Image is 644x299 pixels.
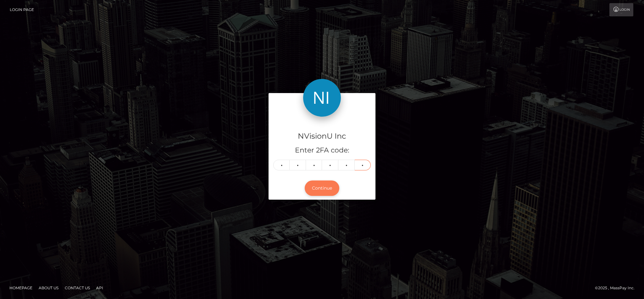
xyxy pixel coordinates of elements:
[609,3,633,16] a: Login
[94,283,106,293] a: API
[62,283,92,293] a: Contact Us
[36,283,61,293] a: About Us
[10,3,34,16] a: Login Page
[305,180,339,196] button: Continue
[303,79,341,117] img: NVisionU Inc
[7,283,35,293] a: Homepage
[273,131,371,142] h4: NVisionU Inc
[273,146,371,155] h5: Enter 2FA code:
[595,285,639,291] div: © 2025 , MassPay Inc.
